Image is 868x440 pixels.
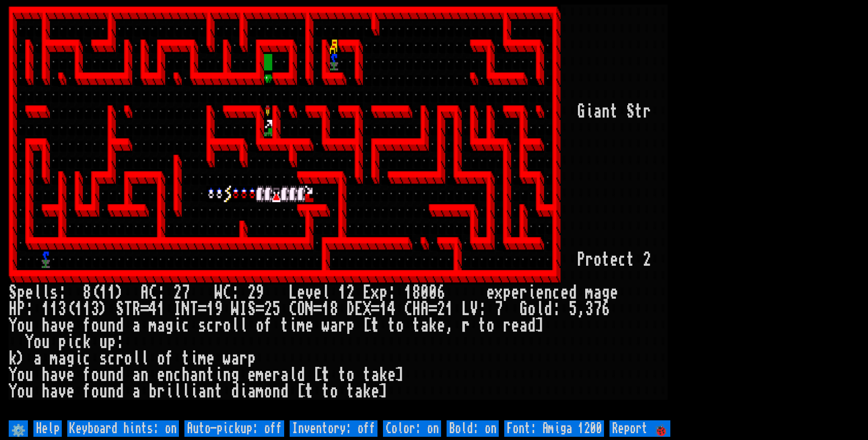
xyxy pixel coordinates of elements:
div: 1 [322,301,330,317]
div: e [511,317,519,334]
div: S [9,284,17,301]
div: a [58,350,66,367]
div: t [363,367,371,383]
div: E [355,301,363,317]
div: t [322,367,330,383]
div: P [577,252,585,268]
div: h [42,367,50,383]
div: a [248,383,256,400]
div: t [610,103,618,120]
div: ( [66,301,75,317]
div: : [25,301,33,317]
div: e [486,284,495,301]
div: e [297,284,305,301]
div: e [561,284,569,301]
div: p [108,334,116,350]
div: C [223,284,231,301]
div: n [206,383,215,400]
div: m [198,350,206,367]
div: p [346,317,355,334]
div: P [17,301,25,317]
div: e [157,367,165,383]
div: m [585,284,593,301]
div: r [503,317,511,334]
div: u [99,367,108,383]
div: a [371,367,379,383]
div: n [544,284,552,301]
div: 0 [429,284,437,301]
div: v [58,317,66,334]
div: o [17,383,25,400]
div: 2 [643,252,651,268]
div: Y [9,383,17,400]
input: Report 🐞 [609,420,670,437]
div: 8 [83,284,91,301]
div: a [33,350,42,367]
div: 6 [437,284,445,301]
div: ) [17,350,25,367]
div: r [462,317,470,334]
div: 4 [149,301,157,317]
div: l [182,383,190,400]
div: N [305,301,313,317]
div: : [116,334,124,350]
input: Auto-pickup: off [184,420,284,437]
div: W [231,301,239,317]
div: i [66,334,75,350]
input: ⚙️ [9,420,28,437]
div: l [239,317,248,334]
div: w [223,350,231,367]
div: n [223,367,231,383]
div: m [149,317,157,334]
div: t [280,317,289,334]
div: u [25,317,33,334]
div: o [124,350,132,367]
div: s [50,284,58,301]
div: ] [396,367,404,383]
div: a [50,367,58,383]
div: r [643,103,651,120]
div: 1 [42,301,50,317]
div: c [206,317,215,334]
div: ) [99,301,108,317]
div: T [190,301,198,317]
div: a [593,103,602,120]
div: 1 [75,301,83,317]
div: C [149,284,157,301]
div: n [272,383,280,400]
div: f [165,350,173,367]
div: : [157,284,165,301]
div: i [173,317,182,334]
div: r [585,252,593,268]
div: e [66,383,75,400]
div: i [165,383,173,400]
div: [ [313,367,322,383]
div: : [58,284,66,301]
div: v [305,284,313,301]
div: a [132,367,140,383]
div: G [577,103,585,120]
div: : [478,301,486,317]
div: t [182,350,190,367]
div: u [99,383,108,400]
div: m [256,383,264,400]
div: I [239,301,248,317]
div: u [25,383,33,400]
div: c [75,334,83,350]
div: k [9,350,17,367]
div: c [108,350,116,367]
div: X [363,301,371,317]
div: o [346,367,355,383]
div: e [511,284,519,301]
div: e [264,367,272,383]
div: a [50,383,58,400]
div: r [338,317,346,334]
div: 3 [91,301,99,317]
div: a [355,383,363,400]
div: O [297,301,305,317]
div: i [190,350,198,367]
div: c [182,317,190,334]
div: 2 [346,284,355,301]
div: N [182,301,190,317]
div: p [379,284,388,301]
